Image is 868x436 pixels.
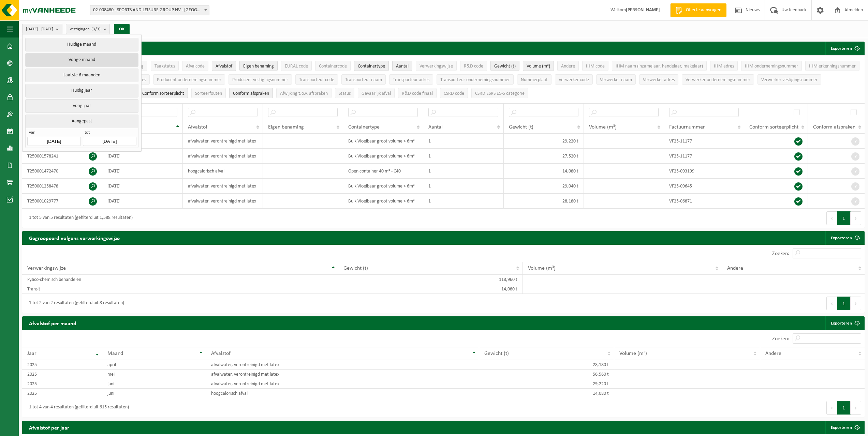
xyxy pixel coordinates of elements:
[504,149,584,164] td: 27,520 t
[22,164,102,179] td: T250001472470
[22,316,83,330] h2: Afvalstof per maand
[765,351,781,356] span: Andere
[484,351,509,356] span: Gewicht (t)
[90,5,209,15] span: 02-008480 - SPORTS AND LEISURE GROUP NV - SINT-NIKLAAS
[299,77,334,82] span: Transporteur code
[335,88,354,98] button: StatusStatus: Activate to sort
[142,91,184,96] span: Conform sorteerplicht
[183,149,263,164] td: afvalwater, verontreinigd met latex
[710,61,738,71] button: IHM adresIHM adres: Activate to sort
[22,24,62,34] button: [DATE] - [DATE]
[826,297,837,310] button: Previous
[26,402,129,414] div: 1 tot 4 van 4 resultaten (gefilterd uit 615 resultaten)
[479,370,614,379] td: 56,560 t
[851,297,861,310] button: Next
[504,164,584,179] td: 14,080 t
[727,266,743,271] span: Andere
[343,164,423,179] td: Open container 40 m³ - C40
[102,360,206,370] td: april
[826,211,837,225] button: Previous
[494,64,516,69] span: Gewicht (t)
[471,88,528,98] button: CSRD ESRS E5-5 categorieCSRD ESRS E5-5 categorie: Activate to sort
[233,91,269,96] span: Conform afspraken
[22,179,102,194] td: T250001258478
[757,74,821,85] button: Verwerker vestigingsnummerVerwerker vestigingsnummer: Activate to sort
[195,91,222,96] span: Sorteerfouten
[557,61,579,71] button: AndereAndere: Activate to sort
[826,401,837,415] button: Previous
[285,64,308,69] span: EURAL code
[582,61,608,71] button: IHM codeIHM code: Activate to sort
[851,211,861,225] button: Next
[664,134,744,149] td: VF25-11177
[27,266,66,271] span: Verwerkingswijze
[416,61,457,71] button: VerwerkingswijzeVerwerkingswijze: Activate to sort
[612,61,707,71] button: IHM naam (inzamelaar, handelaar, makelaar)IHM naam (inzamelaar, handelaar, makelaar): Activate to...
[393,77,429,82] span: Transporteur adres
[402,91,433,96] span: R&D code finaal
[686,77,750,82] span: Verwerker ondernemingsnummer
[437,74,514,85] button: Transporteur ondernemingsnummerTransporteur ondernemingsnummer : Activate to sort
[91,27,101,31] count: (3/3)
[521,77,548,82] span: Nummerplaat
[423,179,503,194] td: 1
[664,164,744,179] td: VF25-093199
[22,275,338,284] td: Fysico-chemisch behandelen
[825,316,864,330] a: Exporteren
[670,3,726,17] a: Offerte aanvragen
[423,194,503,209] td: 1
[22,231,127,244] h2: Gegroepeerd volgens verwerkingswijze
[559,77,589,82] span: Verwerker code
[183,164,263,179] td: hoogcalorisch afval
[155,64,175,69] span: Taakstatus
[138,88,188,98] button: Conform sorteerplicht : Activate to sort
[229,88,273,98] button: Conform afspraken : Activate to sort
[102,370,206,379] td: mei
[348,124,380,130] span: Containertype
[358,64,385,69] span: Containertype
[343,179,423,194] td: Bulk Vloeibaar groot volume > 6m³
[389,74,433,85] button: Transporteur adresTransporteur adres: Activate to sort
[586,64,605,69] span: IHM code
[396,64,409,69] span: Aantal
[22,379,102,389] td: 2025
[475,91,525,96] span: CSRD ESRS E5-5 categorie
[102,149,182,164] td: [DATE]
[22,360,102,370] td: 2025
[343,134,423,149] td: Bulk Vloeibaar groot volume > 6m³
[444,91,464,96] span: CSRD code
[669,124,705,130] span: Factuurnummer
[212,61,236,71] button: AfvalstofAfvalstof: Activate to sort
[107,351,123,356] span: Maand
[479,360,614,370] td: 28,180 t
[206,360,480,370] td: afvalwater, verontreinigd met latex
[239,61,278,71] button: Eigen benamingEigen benaming: Activate to sort
[741,61,802,71] button: IHM ondernemingsnummerIHM ondernemingsnummer: Activate to sort
[341,74,386,85] button: Transporteur naamTransporteur naam: Activate to sort
[102,194,182,209] td: [DATE]
[232,77,288,82] span: Producent vestigingsnummer
[102,379,206,389] td: juni
[102,134,182,149] td: [DATE]
[761,77,818,82] span: Verwerker vestigingsnummer
[639,74,678,85] button: Verwerker adresVerwerker adres: Activate to sort
[805,61,859,71] button: IHM erkenningsnummerIHM erkenningsnummer: Activate to sort
[440,77,510,82] span: Transporteur ondernemingsnummer
[837,401,851,415] button: 1
[745,64,798,69] span: IHM ondernemingsnummer
[206,370,480,379] td: afvalwater, verontreinigd met latex
[70,24,101,34] span: Vestigingen
[268,124,304,130] span: Eigen benaming
[22,149,102,164] td: T250001578241
[345,77,382,82] span: Transporteur naam
[151,61,179,71] button: TaakstatusTaakstatus: Activate to sort
[102,164,182,179] td: [DATE]
[157,77,221,82] span: Producent ondernemingsnummer
[428,124,443,130] span: Aantal
[243,64,274,69] span: Eigen benaming
[589,124,617,130] span: Volume (m³)
[27,351,36,356] span: Jaar
[749,124,798,130] span: Conform sorteerplicht
[26,24,53,34] span: [DATE] - [DATE]
[464,64,483,69] span: R&D code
